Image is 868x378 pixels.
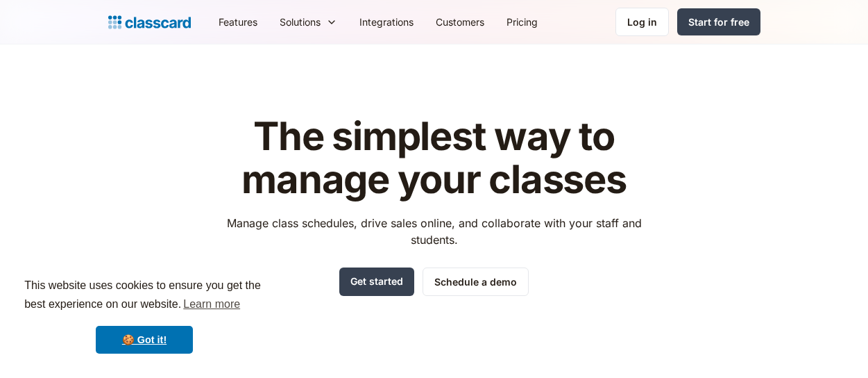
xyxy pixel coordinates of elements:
a: learn more about cookies [181,294,242,315]
h1: The simplest way to manage your classes [214,115,654,201]
a: Logo [108,13,191,32]
a: Log in [615,8,669,36]
div: Start for free [688,15,749,29]
div: Solutions [269,6,348,38]
div: Solutions [280,15,321,29]
a: dismiss cookie message [96,326,193,354]
a: Get started [339,268,414,296]
div: cookieconsent [11,264,278,367]
p: Manage class schedules, drive sales online, and collaborate with your staff and students. [214,215,654,248]
a: Integrations [348,6,425,38]
a: Features [207,6,269,38]
div: Log in [627,15,657,29]
a: Schedule a demo [423,268,529,296]
a: Start for free [677,8,760,35]
a: Pricing [495,6,549,38]
span: This website uses cookies to ensure you get the best experience on our website. [24,277,264,315]
a: Customers [425,6,495,38]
